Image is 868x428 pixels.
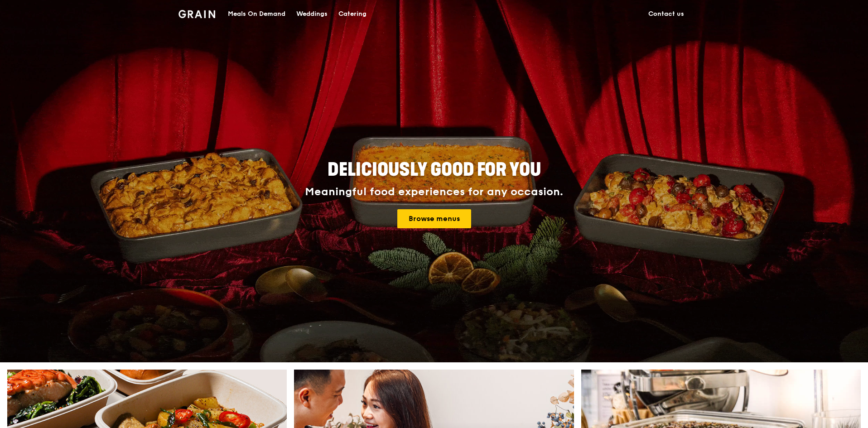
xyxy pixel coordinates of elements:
a: Catering [333,0,372,28]
img: Grain [178,10,215,18]
div: Meals On Demand [228,0,285,28]
span: Deliciously good for you [328,159,541,181]
div: Catering [338,0,366,28]
a: Contact us [643,0,690,28]
a: Browse menus [397,209,471,228]
div: Meaningful food experiences for any occasion. [271,186,597,198]
div: Weddings [296,0,328,28]
a: Weddings [291,0,333,28]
